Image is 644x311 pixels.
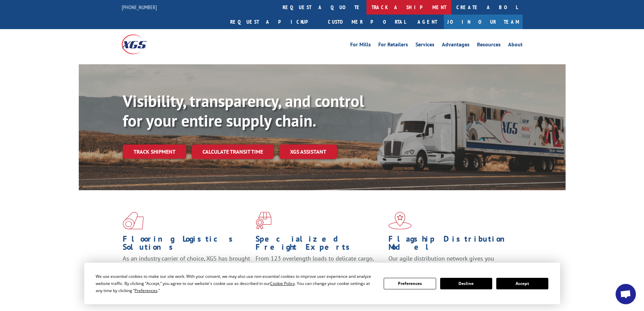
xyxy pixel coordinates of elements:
[442,42,470,49] a: Advantages
[378,42,408,49] a: For Retailers
[256,235,383,254] h1: Specialized Freight Experts
[616,284,636,304] div: Open chat
[122,4,157,10] a: [PHONE_NUMBER]
[192,145,274,159] a: Calculate transit time
[96,273,376,294] div: We use essential cookies to make our site work. With your consent, we may also use non-essential ...
[415,42,434,49] a: Services
[256,212,271,229] img: xgs-icon-focused-on-flooring-red
[256,254,383,285] p: From 123 overlength loads to delicate cargo, our experienced staff knows the best way to move you...
[388,212,412,229] img: xgs-icon-flagship-distribution-model-red
[350,42,371,49] a: For Mills
[388,235,516,254] h1: Flagship Distribution Model
[279,145,337,159] a: XGS ASSISTANT
[123,254,250,279] span: As an industry carrier of choice, XGS has brought innovation and dedication to flooring logistics...
[135,288,158,293] span: Preferences
[225,15,323,29] a: Request a pickup
[123,235,251,254] h1: Flooring Logistics Solutions
[444,15,523,29] a: Join Our Team
[477,42,501,49] a: Resources
[440,278,492,289] button: Decline
[384,278,436,289] button: Preferences
[496,278,548,289] button: Accept
[508,42,523,49] a: About
[123,212,144,229] img: xgs-icon-total-supply-chain-intelligence-red
[123,90,364,131] b: Visibility, transparency, and control for your entire supply chain.
[388,254,513,270] span: Our agile distribution network gives you nationwide inventory management on demand.
[270,281,295,286] span: Cookie Policy
[123,145,186,159] a: Track shipment
[411,15,444,29] a: Agent
[323,15,411,29] a: Customer Portal
[84,263,560,304] div: Cookie Consent Prompt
